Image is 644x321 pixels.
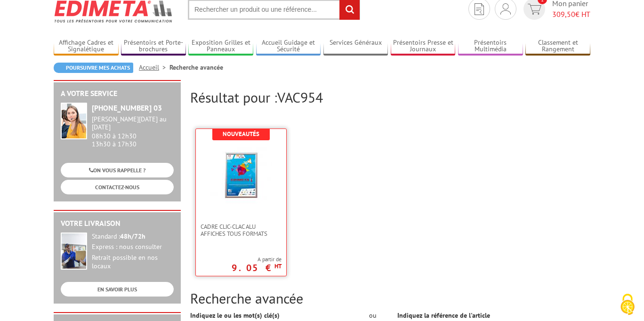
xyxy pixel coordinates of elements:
h2: A votre service [61,89,174,98]
div: Retrait possible en nos locaux [92,254,174,271]
img: tab_keywords_by_traffic_grey.svg [107,55,114,62]
h2: Recherche avancée [190,290,590,306]
h2: Résultat pour : [190,89,590,105]
a: Exposition Grilles et Panneaux [188,39,253,54]
div: ou [363,311,383,320]
li: Recherche avancée [169,63,223,72]
span: VAC954 [277,88,323,106]
div: Standard : [92,233,174,241]
p: 9.05 € [232,265,282,271]
span: 309,50 [552,9,575,19]
img: widget-service.jpg [61,103,87,139]
strong: [PHONE_NUMBER] 03 [92,103,162,112]
label: Indiquez le ou les mot(s) clé(s) [190,311,280,320]
a: CONTACTEZ-NOUS [61,180,174,194]
div: 08h30 à 12h30 13h30 à 17h30 [92,115,174,148]
img: tab_domain_overview_orange.svg [38,55,46,62]
a: Classement et Rangement [525,39,590,54]
div: [PERSON_NAME][DATE] au [DATE] [92,115,174,131]
div: Mots-clés [117,56,144,62]
span: € HT [552,9,590,20]
a: Présentoirs et Porte-brochures [121,39,186,54]
img: devis rapide [475,3,484,15]
img: devis rapide [500,3,511,15]
strong: 48h/72h [120,232,145,241]
a: Services Généraux [323,39,388,54]
div: Domaine: [DOMAIN_NAME] [24,24,106,32]
button: Cookies (fenêtre modale) [611,289,644,321]
a: Cadre Clic-Clac Alu affiches tous formats [196,223,286,237]
div: v 4.0.25 [26,15,46,23]
a: Affichage Cadres et Signalétique [54,39,119,54]
div: Express : nous consulter [92,243,174,251]
a: Accueil Guidage et Sécurité [256,39,321,54]
span: A partir de [232,256,282,263]
img: widget-livraison.jpg [61,233,87,270]
h2: Votre livraison [61,219,174,228]
a: Présentoirs Presse et Journaux [391,39,456,54]
a: Présentoirs Multimédia [458,39,523,54]
img: website_grey.svg [15,24,23,32]
a: Poursuivre mes achats [54,63,133,73]
img: logo_orange.svg [15,15,23,23]
a: ON VOUS RAPPELLE ? [61,163,174,177]
label: Indiquez la référence de l'article [397,311,490,320]
a: EN SAVOIR PLUS [61,282,174,297]
span: Cadre Clic-Clac Alu affiches tous formats [201,223,282,237]
img: Cookies (fenêtre modale) [616,293,639,316]
b: Nouveautés [223,130,259,138]
a: Accueil [139,63,169,72]
img: Cadre Clic-Clac Alu affiches tous formats [210,143,272,204]
img: devis rapide [528,4,541,15]
div: Domaine [48,56,72,62]
sup: HT [274,262,282,270]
